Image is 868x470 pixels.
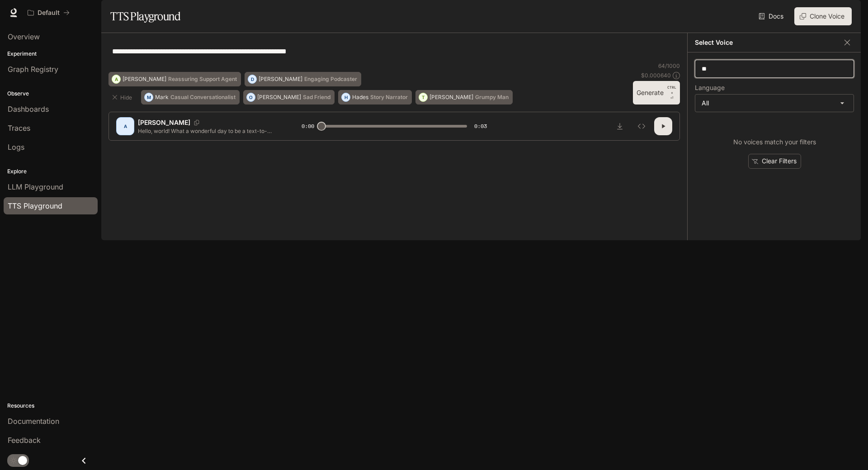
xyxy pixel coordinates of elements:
[243,90,335,104] button: O[PERSON_NAME]Sad Friend
[667,85,676,101] p: ⏎
[633,81,680,104] button: GenerateCTRL +⏎
[611,117,629,135] button: Download audio
[108,90,137,104] button: Hide
[757,7,787,25] a: Docs
[190,120,203,125] button: Copy Voice ID
[658,62,680,70] p: 64 / 1000
[641,71,671,79] p: $ 0.000640
[245,72,361,86] button: D[PERSON_NAME]Engaging Podcaster
[475,95,509,100] p: Grumpy Man
[302,122,314,131] span: 0:00
[138,118,190,127] p: [PERSON_NAME]
[247,90,255,104] div: O
[429,95,473,100] p: [PERSON_NAME]
[632,117,651,135] button: Inspect
[748,154,801,169] button: Clear Filters
[695,95,854,112] div: All
[248,72,256,86] div: D
[415,90,513,104] button: T[PERSON_NAME]Grumpy Man
[38,9,60,17] p: Default
[303,95,330,100] p: Sad Friend
[474,122,487,131] span: 0:03
[733,138,816,147] p: No voices match your filters
[352,95,368,100] p: Hades
[419,90,427,104] div: T
[138,127,280,135] p: Hello, world! What a wonderful day to be a text-to-speech model!
[342,90,350,104] div: H
[338,90,412,104] button: HHadesStory Narrator
[118,119,132,133] div: A
[123,76,166,82] p: [PERSON_NAME]
[667,85,676,95] p: CTRL +
[370,95,408,100] p: Story Narrator
[155,95,169,100] p: Mark
[695,85,725,91] p: Language
[794,7,852,25] button: Clone Voice
[145,90,153,104] div: M
[168,76,237,82] p: Reassuring Support Agent
[257,95,301,100] p: [PERSON_NAME]
[170,95,236,100] p: Casual Conversationalist
[110,7,180,25] h1: TTS Playground
[108,72,241,86] button: A[PERSON_NAME]Reassuring Support Agent
[112,72,120,86] div: A
[304,76,357,82] p: Engaging Podcaster
[259,76,302,82] p: [PERSON_NAME]
[141,90,240,104] button: MMarkCasual Conversationalist
[24,4,74,22] button: All workspaces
